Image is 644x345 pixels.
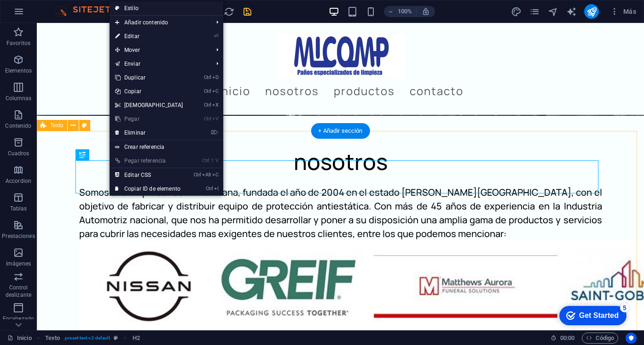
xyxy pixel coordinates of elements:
p: Accordion [6,177,31,185]
a: CtrlICopiar ID de elemento [110,182,189,196]
div: + Añadir sección [311,123,370,139]
button: text_generator [566,6,577,17]
div: Get Started [27,10,67,18]
button: design [511,6,522,17]
p: Encabezado [3,315,34,322]
p: Prestaciones [2,232,35,240]
span: Código [586,333,614,344]
a: Enviar [110,57,209,71]
i: Guardar (Ctrl+S) [242,6,253,17]
span: Haz clic para seleccionar y doble clic para editar [45,333,60,344]
a: Ctrl⇧VPegar referencia [110,154,189,168]
div: 5 [68,2,77,11]
p: Cuadros [8,150,29,157]
button: save [242,6,253,17]
i: Al redimensionar, ajustar el nivel de zoom automáticamente para ajustarse al dispositivo elegido. [422,7,430,16]
i: ⏎ [214,33,218,39]
i: ⇧ [210,158,215,164]
h6: Tiempo de la sesión [551,333,575,344]
p: Contenido [5,122,31,130]
p: Columnas [6,95,32,102]
i: Ctrl [204,74,211,80]
h6: 100% [398,6,412,17]
span: Añadir contenido [110,16,209,29]
i: V [212,116,219,122]
button: navigator [547,6,558,17]
i: Ctrl [194,172,201,178]
i: Ctrl [204,88,211,94]
a: Haz clic para cancelar la selección y doble clic para abrir páginas [7,333,32,344]
i: X [212,102,219,108]
i: Ctrl [204,116,211,122]
span: Mover [110,43,209,57]
a: CtrlCCopiar [110,85,189,98]
span: Más [610,7,636,16]
span: Haz clic para seleccionar y doble clic para editar [133,333,140,344]
i: Publicar [586,6,597,17]
button: Más [606,4,640,19]
a: ⏎Editar [110,29,189,43]
button: reload [223,6,234,17]
i: C [212,88,219,94]
button: 100% [384,6,417,17]
i: Ctrl [204,102,211,108]
img: Editor Logo [53,6,122,17]
i: D [212,74,219,80]
a: CtrlDDuplicar [110,71,189,85]
button: publish [584,4,599,19]
i: C [212,172,219,178]
button: Código [582,333,618,344]
i: ⌦ [211,130,218,136]
a: CtrlX[DEMOGRAPHIC_DATA] [110,98,189,112]
span: 00 00 [560,333,574,344]
i: V [215,158,218,164]
p: Elementos [5,67,32,74]
i: Este elemento es un preajuste personalizable [114,335,118,340]
span: Texto [50,123,64,128]
i: Ctrl [202,158,209,164]
a: ⌦Eliminar [110,126,189,140]
i: Alt [202,172,211,178]
p: Favoritos [6,40,30,47]
a: Estilo [110,1,223,15]
i: I [214,186,219,192]
span: . preset-text-v2-default [64,333,110,344]
button: Usercentrics [626,333,637,344]
p: Tablas [10,205,27,212]
a: CtrlAltCEditar CSS [110,168,189,182]
a: CtrlVPegar [110,112,189,126]
button: pages [529,6,540,17]
nav: breadcrumb [45,333,140,344]
i: Volver a cargar página [224,6,234,17]
i: Ctrl [206,186,213,192]
span: : [567,334,568,341]
a: Crear referencia [110,140,223,154]
p: Imágenes [6,260,31,267]
div: Get Started 5 items remaining, 0% complete [7,5,75,24]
